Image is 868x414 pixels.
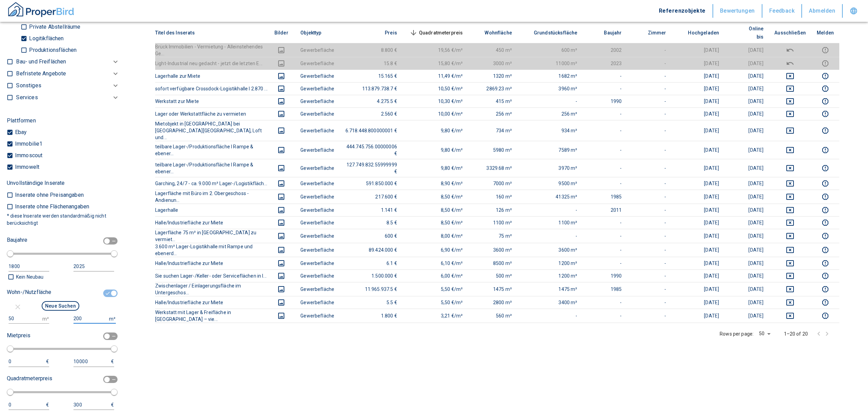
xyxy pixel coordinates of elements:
td: 113.879.738.7 € [340,82,403,95]
td: Gewerbefläche [295,229,340,243]
td: 8,50 €/m² [403,204,469,216]
p: Inserate ohne Flächenangaben [13,204,89,209]
td: [DATE] [672,190,724,204]
td: [DATE] [724,43,769,57]
button: report this listing [817,259,834,267]
th: Melden [811,23,839,43]
td: - [627,43,672,57]
td: [DATE] [672,269,724,282]
th: teilbare Lager-/Produktionsfläche I Rampe & ebener... [155,141,268,159]
th: Werkstatt mit Lager & Freifläche in [GEOGRAPHIC_DATA] – vie... [155,309,268,323]
td: 15.165 € [340,70,403,82]
td: Gewerbefläche [295,95,340,107]
button: report this listing [817,246,834,254]
p: Kein Neubau [14,273,43,281]
td: 8500 m² [468,257,517,269]
button: report this listing [817,219,834,227]
button: report this listing [817,127,834,135]
td: 3400 m² [517,296,583,309]
img: ProperBird Logo and Home Button [7,1,75,18]
th: Light-Industrial neu gedacht - jetzt die letzten E... [155,57,268,70]
td: 127.749.832.55999999 € [340,159,403,177]
td: Gewerbefläche [295,177,340,190]
td: 560 m² [468,309,517,323]
td: 1200 m² [517,269,583,282]
button: images [273,164,289,172]
td: 1200 m² [517,257,583,269]
th: Werkstatt zur Miete [155,95,268,107]
td: 3960 m² [517,82,583,95]
button: images [273,146,289,154]
button: images [273,312,289,320]
td: 9,80 €/m² [403,141,469,159]
button: deselect this listing [774,46,806,54]
td: 11,49 €/m² [403,70,469,82]
span: Online bis [730,25,763,41]
th: Garching, 24/7 - ca. 9.000 m² Lager-/Logistikfläch... [155,177,268,190]
td: [DATE] [672,204,724,216]
th: Halle/Industriefläche zur Miete [155,296,268,309]
td: - [627,229,672,243]
button: report this listing [817,146,834,154]
button: deselect this listing [774,193,806,201]
td: 934 m² [517,120,583,141]
td: 500 m² [468,269,517,282]
td: 3600 m² [468,243,517,257]
button: report this listing [817,232,834,240]
button: Bewertungen [713,4,762,18]
td: - [627,57,672,70]
td: 591.850.000 € [340,177,403,190]
button: deselect this listing [774,179,806,188]
td: - [627,70,672,82]
a: ProperBird Logo and Home Button [7,1,75,21]
div: 50 [756,329,773,339]
button: deselect this listing [774,206,806,214]
td: 10,50 €/m² [403,82,469,95]
th: Lager oder Werkstattfläche zu vermieten [155,107,268,120]
p: Plattformen [7,117,36,125]
button: report this listing [817,206,834,214]
button: images [273,127,289,135]
td: - [627,269,672,282]
td: 5,50 €/m² [403,282,469,296]
td: 1985 [583,190,627,204]
button: deselect this listing [774,285,806,293]
td: Gewerbefläche [295,296,340,309]
td: [DATE] [672,296,724,309]
td: - [583,141,627,159]
td: - [583,82,627,95]
button: deselect this listing [774,97,806,105]
button: deselect this listing [774,232,806,240]
td: [DATE] [724,159,769,177]
td: [DATE] [724,229,769,243]
td: - [517,229,583,243]
th: Halle/Industriefläche zur Miete [155,216,268,229]
td: Gewerbefläche [295,70,340,82]
td: 2011 [583,204,627,216]
button: images [273,246,289,254]
button: report this listing [817,85,834,93]
td: 1990 [583,269,627,282]
td: 256 m² [517,107,583,120]
td: [DATE] [724,120,769,141]
td: Gewerbefläche [295,243,340,257]
p: Wohn-/Nutzfläche [7,288,51,296]
td: 2023 [583,57,627,70]
button: report this listing [817,164,834,172]
td: 6,10 €/m² [403,257,469,269]
th: Titel des Inserats [155,23,268,43]
td: 19,56 €/m² [403,43,469,57]
td: [DATE] [672,243,724,257]
p: Services [16,93,38,102]
td: Gewerbefläche [295,190,340,204]
td: 9,80 €/m² [403,120,469,141]
button: Abmelden [802,4,843,18]
button: deselect this listing [774,127,806,135]
td: [DATE] [724,82,769,95]
button: images [273,85,289,93]
td: 75 m² [468,229,517,243]
td: [DATE] [672,70,724,82]
td: 11000 m² [517,57,583,70]
td: 160 m² [468,190,517,204]
td: [DATE] [672,57,724,70]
